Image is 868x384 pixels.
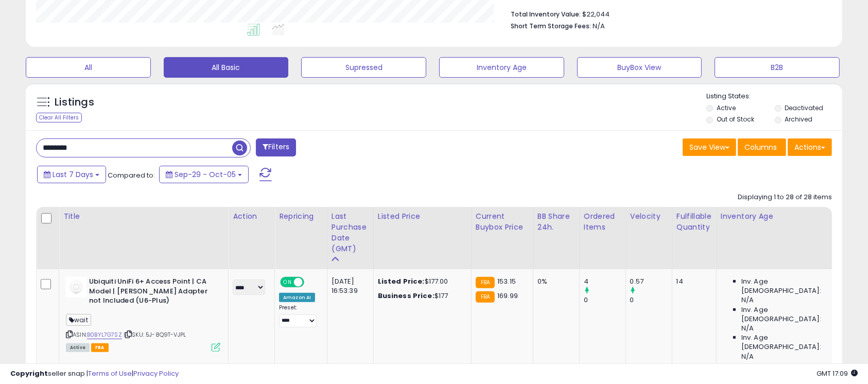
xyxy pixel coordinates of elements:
[133,369,179,378] a: Privacy Policy
[279,304,319,327] div: Preset:
[717,103,736,112] label: Active
[53,169,93,180] span: Last 7 Days
[577,57,702,78] button: BuyBox View
[26,57,151,78] button: All
[741,352,754,361] span: N/A
[706,92,842,101] p: Listing States:
[279,293,315,302] div: Amazon AI
[87,330,122,339] a: B0BYL7G7SZ
[584,295,626,305] div: 0
[741,333,836,352] span: Inv. Age [DEMOGRAPHIC_DATA]:
[332,277,366,295] div: [DATE] 16:53:39
[55,95,94,110] h5: Listings
[439,57,564,78] button: Inventory Age
[66,343,90,352] span: All listings currently available for purchase on Amazon
[741,324,754,333] span: N/A
[497,276,516,286] span: 153.15
[37,166,106,183] button: Last 7 Days
[630,277,672,286] div: 0.57
[676,211,712,233] div: Fulfillable Quantity
[301,57,426,78] button: Supressed
[476,277,495,288] small: FBA
[630,295,672,305] div: 0
[683,138,736,156] button: Save View
[378,277,463,286] div: $177.00
[511,22,591,30] b: Short Term Storage Fees:
[10,369,48,378] strong: Copyright
[584,211,621,233] div: Ordered Items
[108,170,155,180] span: Compared to:
[715,57,840,78] button: B2B
[159,166,249,183] button: Sep-29 - Oct-05
[66,314,91,326] span: wait
[537,211,575,233] div: BB Share 24h.
[332,211,369,254] div: Last Purchase Date (GMT)
[378,276,425,286] b: Listed Price:
[378,291,435,301] b: Business Price:
[741,295,754,305] span: N/A
[175,169,236,180] span: Sep-29 - Oct-05
[511,10,581,19] b: Total Inventory Value:
[788,138,832,156] button: Actions
[741,305,836,324] span: Inv. Age [DEMOGRAPHIC_DATA]:
[785,103,823,112] label: Deactivated
[676,277,708,286] div: 14
[630,211,668,222] div: Velocity
[537,277,571,286] div: 0%
[378,211,467,222] div: Listed Price
[89,277,214,308] b: Ubiquiti UniFi 6+ Access Point | CA Model | [PERSON_NAME] Adapter not Included (U6-Plus)
[744,142,777,152] span: Columns
[164,57,289,78] button: All Basic
[36,113,82,123] div: Clear All Filters
[721,211,839,222] div: Inventory Age
[256,138,296,156] button: Filters
[91,343,109,352] span: FBA
[741,277,836,295] span: Inv. Age [DEMOGRAPHIC_DATA]:
[229,207,275,269] th: CSV column name: cust_attr_2_Action
[281,278,294,287] span: ON
[476,291,495,303] small: FBA
[10,369,179,379] div: seller snap | |
[593,21,605,31] span: N/A
[584,277,626,286] div: 4
[66,277,220,351] div: ASIN:
[817,369,858,378] span: 2025-10-13 17:09 GMT
[738,193,832,202] div: Displaying 1 to 28 of 28 items
[66,277,86,298] img: 210tSdbNFsL._SL40_.jpg
[717,115,754,124] label: Out of Stock
[378,291,463,301] div: $177
[63,211,224,222] div: Title
[476,211,529,233] div: Current Buybox Price
[88,369,132,378] a: Terms of Use
[785,115,812,124] label: Archived
[279,211,323,222] div: Repricing
[303,278,319,287] span: OFF
[738,138,786,156] button: Columns
[497,291,518,301] span: 169.99
[233,211,270,222] div: Action
[511,7,824,20] li: $22,044
[124,330,186,339] span: | SKU: 5J-8Q9T-VJPL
